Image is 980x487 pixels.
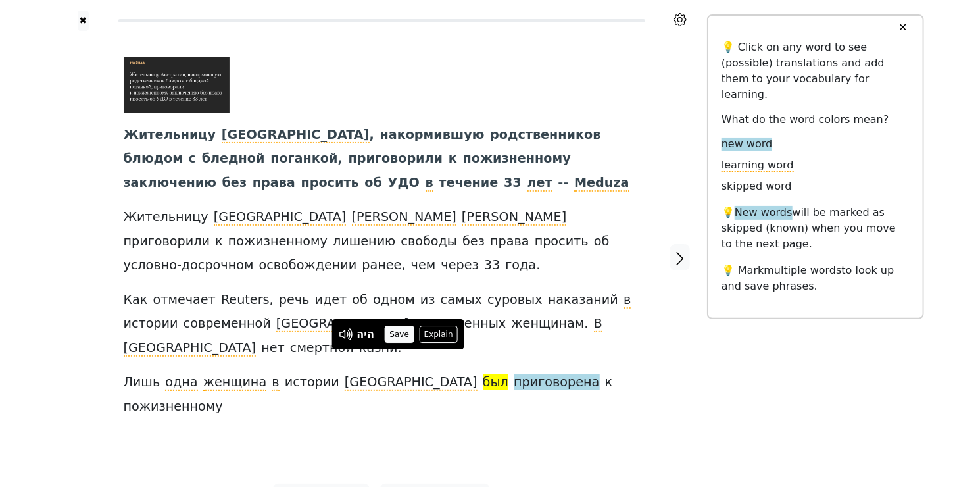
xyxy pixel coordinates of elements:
span: multiple words [764,264,842,276]
span: свободы [401,234,458,250]
span: года [506,257,537,274]
span: лет [527,175,552,192]
span: об [352,292,368,309]
span: чем [411,257,436,274]
span: . [536,257,540,274]
span: об [594,234,610,250]
img: zhitelnitsu-avstralii-nakormivshuyu-rodstvennikov-blyudom-s-blednoy-pogankoy-prigovorili-k-pozhiz... [124,57,230,113]
span: женщинам [512,316,585,332]
span: суровых [487,292,543,309]
span: самых [441,292,482,309]
span: идет [315,292,347,309]
span: . [585,316,589,332]
span: одна [165,374,197,391]
span: истории [285,374,339,391]
span: через [441,257,479,274]
button: ✖ [78,11,89,31]
span: речь [279,292,310,309]
span: пожизненному [463,151,571,167]
span: в [426,175,433,192]
span: new word [722,138,772,151]
span: [GEOGRAPHIC_DATA] [276,316,409,332]
span: без [462,234,485,250]
span: [GEOGRAPHIC_DATA] [222,127,370,143]
span: права [253,175,295,192]
span: skipped word [722,180,792,193]
span: современной [184,316,271,332]
span: об [364,175,382,192]
span: течение [439,175,498,192]
span: женщина [203,374,266,391]
span: из [420,292,435,309]
span: Жительницу [124,127,216,143]
span: , [409,316,413,332]
span: В [594,316,602,332]
span: одном [373,292,415,309]
span: 33 [484,257,500,274]
div: היה [356,326,374,342]
span: условно-досрочном [124,257,254,274]
span: [GEOGRAPHIC_DATA] [345,374,478,391]
span: истории [124,316,178,332]
span: Как [124,292,148,309]
span: в [624,292,631,309]
span: лишению [333,234,395,250]
span: пожизненному [124,399,223,415]
span: освобождении [259,257,357,274]
span: к [215,234,223,250]
span: заключению [124,175,216,192]
span: просить [535,234,589,250]
span: Meduza [574,175,629,192]
span: ранее [362,257,401,274]
span: без [222,175,247,192]
span: нет [261,340,285,357]
span: права [490,234,529,250]
span: [PERSON_NAME] [462,209,566,226]
span: смертной [290,340,354,357]
span: , [338,151,343,167]
span: к [605,374,613,391]
span: пожизненному [228,234,328,250]
span: накормившую [380,127,485,143]
span: наказаний [548,292,618,309]
span: , [270,292,274,309]
span: 33 [504,175,522,192]
span: Жительницу [124,209,208,226]
span: отмечает [153,292,216,309]
button: Save [385,326,414,343]
span: Reuters [221,292,270,309]
span: приговорили [124,234,210,250]
span: УДО [388,175,420,192]
span: . [398,340,402,357]
p: 💡 will be marked as skipped (known) when you move to the next page. [722,205,910,252]
span: New words [735,206,793,220]
span: с [189,151,196,167]
p: 💡 Click on any word to see (possible) translations and add them to your vocabulary for learning. [722,39,910,103]
span: [GEOGRAPHIC_DATA] [214,209,347,226]
span: learning word [722,159,794,172]
span: казни [359,340,398,357]
span: бледной [202,151,265,167]
span: поганкой [270,151,337,167]
span: в [272,374,279,391]
span: Лишь [124,374,160,391]
span: приговорили [349,151,443,167]
span: приговорена [514,374,599,391]
span: [GEOGRAPHIC_DATA] [124,340,257,357]
button: Explain [419,326,458,343]
span: -- [558,175,569,192]
span: блюдом [124,151,183,167]
span: [PERSON_NAME] [352,209,456,226]
span: к [449,151,457,167]
span: был [483,374,508,391]
span: просить [301,175,359,192]
p: 💡 Mark to look up and save phrases. [722,263,910,294]
button: ✕ [891,16,915,39]
span: , [402,257,406,274]
span: родственников [490,127,600,143]
span: , [370,127,374,143]
h6: What do the word colors mean? [722,113,910,126]
span: назначенных [418,316,506,332]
